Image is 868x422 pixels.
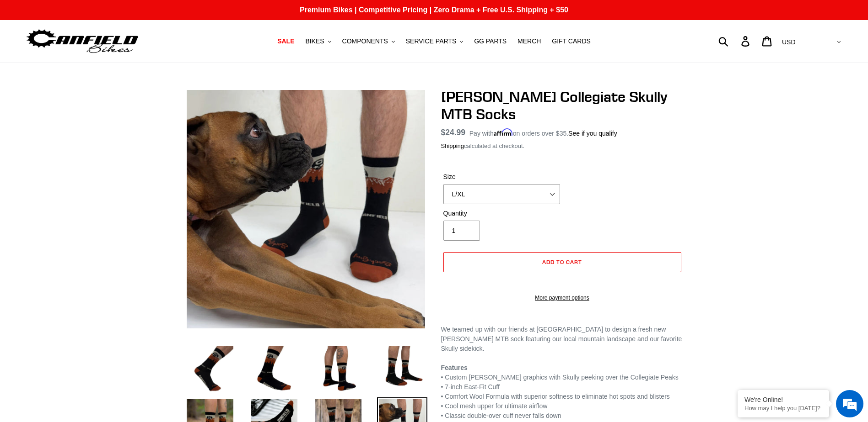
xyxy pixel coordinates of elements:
a: More payment options [443,294,681,302]
div: We teamed up with our friends at [GEOGRAPHIC_DATA] to design a fresh new [PERSON_NAME] MTB sock f... [441,325,684,353]
a: GIFT CARDS [547,35,595,47]
span: GIFT CARDS [552,37,591,45]
span: Add to cart [542,258,582,265]
input: Search [723,31,747,51]
span: GG PARTS [474,37,507,45]
label: Quantity [443,209,560,218]
label: Size [443,172,560,182]
a: GG PARTS [469,35,511,47]
span: SERVICE PARTS [406,37,456,45]
div: We're Online! [744,396,822,403]
a: See if you qualify - Learn more about Affirm Financing (opens in modal) [568,130,617,137]
h1: [PERSON_NAME] Collegiate Skully MTB Socks [441,88,684,123]
img: Load image into Gallery viewer, Canfield Bikes MTB Socks [249,344,299,395]
button: Add to cart [443,252,681,272]
a: SALE [273,35,299,47]
a: Shipping [441,142,464,150]
img: Load image into Gallery viewer, Canfield Collegiate Skully Socks [185,344,235,395]
img: Load image into Gallery viewer, Canfield Collegiate Skully Socks [313,344,363,395]
button: BIKES [301,35,335,47]
span: SALE [277,37,294,45]
button: SERVICE PARTS [401,35,468,47]
span: COMPONENTS [342,37,388,45]
span: $24.99 [441,128,466,137]
div: calculated at checkout. [441,142,684,151]
p: How may I help you today? [744,405,822,411]
strong: Features [441,364,468,371]
img: Load image into Gallery viewer, Canfield Bikes MTB Socks [377,344,427,395]
span: BIKES [305,37,324,45]
span: Affirm [494,128,513,136]
a: MERCH [513,35,545,47]
span: MERCH [518,37,541,45]
p: Pay with on orders over $35. [469,127,617,138]
img: Canfield Bikes [25,27,140,56]
button: COMPONENTS [338,35,399,47]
